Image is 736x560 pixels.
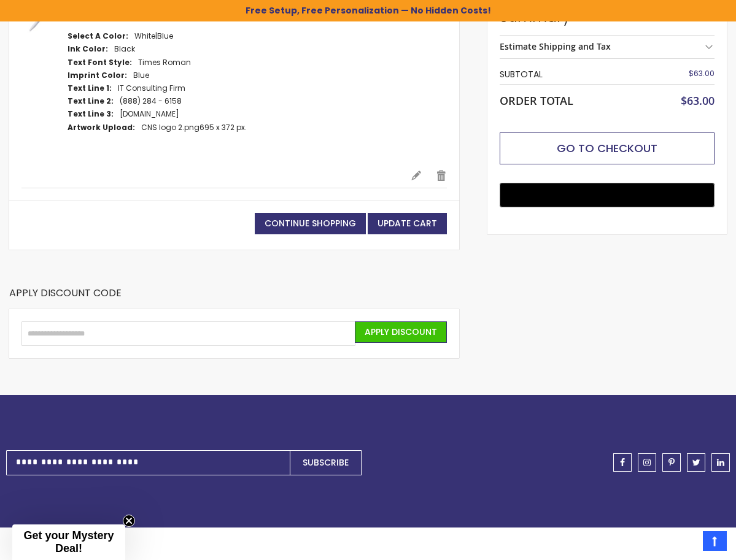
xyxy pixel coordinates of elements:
[692,458,700,467] span: twitter
[620,458,625,467] span: facebook
[717,458,724,467] span: linkedin
[668,458,675,467] span: pinterest
[689,68,715,79] span: $63.00
[123,515,135,527] button: Close teaser
[134,31,173,41] dd: White|Blue
[23,529,114,554] span: Get your Mystery Deal!
[265,217,356,229] span: Continue Shopping
[118,83,185,93] dd: IT Consulting Firm
[662,453,681,472] a: pinterest
[500,40,611,52] strong: Estimate Shipping and Tax
[303,456,349,469] span: Subscribe
[133,71,149,80] dd: Blue
[378,217,437,229] span: Update Cart
[68,71,127,80] dt: Imprint Color
[643,458,651,467] span: instagram
[613,453,632,472] a: facebook
[114,44,135,54] dd: Black
[500,183,715,207] button: Buy with GPay
[141,123,247,132] dd: 695 x 372 px.
[138,58,191,67] dd: Times Roman
[290,450,362,475] button: Subscribe
[638,453,656,472] a: instagram
[703,531,727,551] a: Top
[12,524,125,560] div: Get your Mystery Deal!Close teaser
[368,213,447,234] button: Update Cart
[687,453,705,472] a: twitter
[120,96,182,106] dd: (888) 284 - 6158
[68,58,132,67] dt: Text Font Style
[365,326,437,338] span: Apply Discount
[711,453,730,472] a: linkedin
[68,109,114,119] dt: Text Line 3
[68,44,108,54] dt: Ink Color
[68,31,128,41] dt: Select A Color
[141,122,199,132] a: CNS logo 2.png
[68,96,114,106] dt: Text Line 2
[500,65,649,84] th: Subtotal
[500,91,573,108] strong: Order Total
[68,123,135,132] dt: Artwork Upload
[68,83,112,93] dt: Text Line 1
[500,132,715,164] button: Go to Checkout
[255,213,366,234] a: Continue Shopping
[557,140,657,156] span: Go to Checkout
[9,286,122,309] strong: Apply Discount Code
[681,93,715,108] span: $63.00
[120,109,179,119] dd: [DOMAIN_NAME]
